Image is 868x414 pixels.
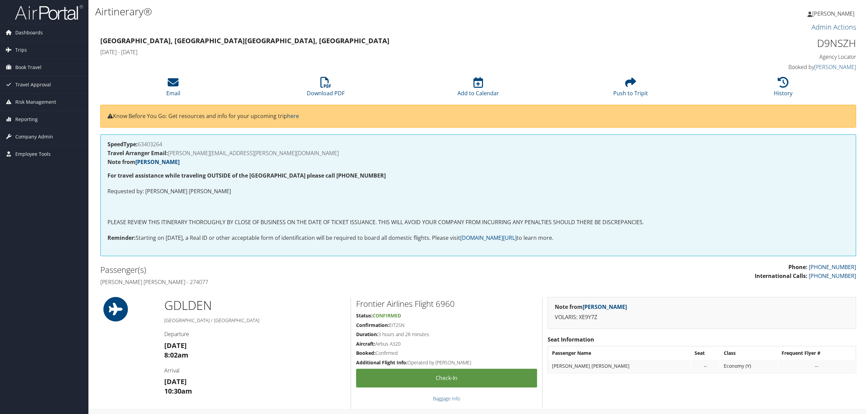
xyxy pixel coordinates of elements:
[549,347,690,359] th: Passenger Name
[164,330,346,338] h4: Departure
[164,297,346,314] h1: GDL DEN
[287,112,299,120] a: here
[675,36,856,50] h1: D9NSZH
[15,59,41,76] span: Book Travel
[356,369,537,387] a: Check-in
[691,347,720,359] th: Seat
[356,359,537,366] h5: Operated by [PERSON_NAME]
[695,363,716,369] div: --
[107,172,386,179] strong: For travel assistance while traveling OUTSIDE of the [GEOGRAPHIC_DATA] please call [PHONE_NUMBER]
[100,278,473,286] h4: [PERSON_NAME] [PERSON_NAME] - 274077
[774,81,792,97] a: History
[15,94,56,111] span: Risk Management
[433,395,460,402] a: Baggage Info
[356,322,537,329] h5: EIT2SN
[15,146,51,163] span: Employee Tools
[15,24,43,41] span: Dashboards
[720,347,778,359] th: Class
[164,341,187,350] strong: [DATE]
[809,263,856,271] a: [PHONE_NUMBER]
[107,112,849,121] p: Know Before You Go: Get resources and info for your upcoming trip
[549,360,690,372] td: [PERSON_NAME] [PERSON_NAME]
[100,36,389,45] strong: [GEOGRAPHIC_DATA], [GEOGRAPHIC_DATA] [GEOGRAPHIC_DATA], [GEOGRAPHIC_DATA]
[164,367,346,374] h4: Arrival
[356,298,537,310] h2: Frontier Airlines Flight 6960
[814,63,856,71] a: [PERSON_NAME]
[164,386,192,396] strong: 10:30am
[788,263,807,271] strong: Phone:
[164,350,188,360] strong: 8:02am
[356,331,378,337] strong: Duration:
[675,53,856,61] h4: Agency Locator
[613,81,648,97] a: Push to Tripit
[95,4,606,19] h1: Airtinerary®
[107,218,849,227] p: PLEASE REVIEW THIS ITINERARY THOROUGHLY BY CLOSE OF BUSINESS ON THE DATE OF TICKET ISSUANCE. THIS...
[100,264,473,276] h2: Passenger(s)
[15,111,38,128] span: Reporting
[583,303,627,311] a: [PERSON_NAME]
[782,363,852,369] div: --
[107,142,849,147] h4: 63403264
[15,42,27,59] span: Trips
[15,4,83,20] img: airportal-logo.png
[107,150,849,156] h4: [PERSON_NAME][EMAIL_ADDRESS][PERSON_NAME][DOMAIN_NAME]
[548,336,594,343] strong: Seat Information
[778,347,855,359] th: Frequent Flyer #
[107,149,168,157] strong: Travel Arranger Email:
[356,341,537,347] h5: Airbus A320
[356,341,375,347] strong: Aircraft:
[164,317,346,324] h5: [GEOGRAPHIC_DATA] / [GEOGRAPHIC_DATA]
[755,272,807,280] strong: International Calls:
[107,187,849,196] p: Requested by: [PERSON_NAME] [PERSON_NAME]
[135,158,180,166] a: [PERSON_NAME]
[809,272,856,280] a: [PHONE_NUMBER]
[307,81,345,97] a: Download PDF
[356,350,375,356] strong: Booked:
[812,22,856,32] a: Admin Actions
[166,81,180,97] a: Email
[107,158,180,166] strong: Note from
[675,63,856,71] h4: Booked by
[457,81,499,97] a: Add to Calendar
[356,331,537,338] h5: 3 hours and 28 minutes
[356,322,389,328] strong: Confirmation:
[164,377,187,386] strong: [DATE]
[812,10,854,17] span: [PERSON_NAME]
[807,3,861,24] a: [PERSON_NAME]
[107,234,849,243] p: Starting on [DATE], a Real ID or other acceptable form of identification will be required to boar...
[460,234,517,242] a: [DOMAIN_NAME][URL]
[555,303,627,311] strong: Note from
[356,359,407,366] strong: Additional Flight Info:
[15,76,51,93] span: Travel Approval
[15,128,53,145] span: Company Admin
[555,313,849,322] p: VOLARIS: XE9Y7Z
[107,140,138,148] strong: SpeedType:
[720,360,778,372] td: Economy (Y)
[372,312,401,319] span: Confirmed
[356,312,372,319] strong: Status:
[100,48,665,56] h4: [DATE] - [DATE]
[356,350,537,357] h5: Confirmed
[107,234,136,242] strong: Reminder:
